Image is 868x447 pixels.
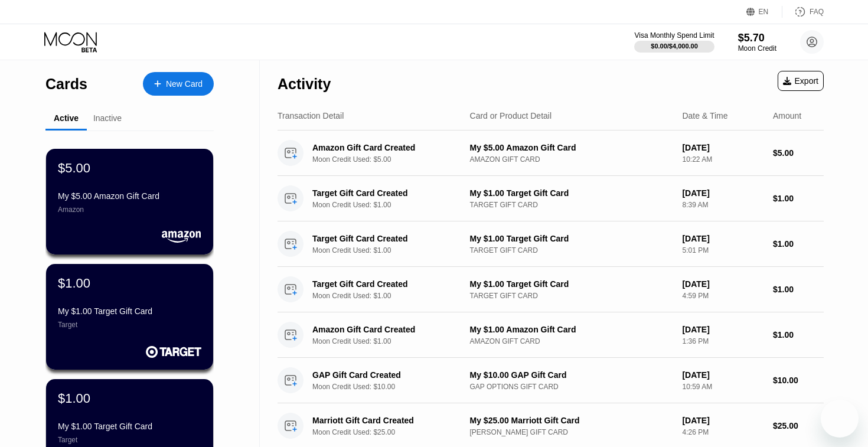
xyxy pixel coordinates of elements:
div: FAQ [810,8,824,16]
div: My $1.00 Target Gift Card [470,279,673,289]
div: $5.70Moon Credit [738,32,776,53]
div: [DATE] [682,234,763,243]
div: Target Gift Card CreatedMoon Credit Used: $1.00My $1.00 Target Gift CardTARGET GIFT CARD[DATE]4:5... [278,267,824,312]
div: $5.00 [58,161,90,176]
div: $1.00 [773,239,824,249]
div: My $1.00 Target Gift Card [470,234,673,243]
div: $25.00 [773,421,824,430]
div: My $1.00 Target Gift Card [58,306,201,316]
div: Export [778,71,824,91]
div: Moon Credit Used: $1.00 [312,337,477,345]
div: My $1.00 Target Gift Card [58,422,201,431]
div: Card or Product Detail [470,111,552,120]
div: Activity [278,76,331,93]
div: GAP Gift Card CreatedMoon Credit Used: $10.00My $10.00 GAP Gift CardGAP OPTIONS GIFT CARD[DATE]10... [278,358,824,403]
div: 5:01 PM [682,246,763,255]
div: Target Gift Card Created [312,279,465,289]
div: Moon Credit Used: $1.00 [312,201,477,209]
div: Visa Monthly Spend Limit [634,31,714,40]
div: My $10.00 GAP Gift Card [470,370,673,380]
div: TARGET GIFT CARD [470,246,673,255]
div: [DATE] [682,416,763,425]
div: Target Gift Card CreatedMoon Credit Used: $1.00My $1.00 Target Gift CardTARGET GIFT CARD[DATE]8:3... [278,176,824,221]
div: $5.00My $5.00 Amazon Gift CardAmazon [46,149,213,255]
div: 1:36 PM [682,337,763,345]
div: Active [54,113,79,123]
div: Moon Credit Used: $1.00 [312,292,477,300]
div: New Card [143,72,214,96]
div: Amount [773,111,801,120]
div: Moon Credit [738,44,776,53]
div: $5.70 [738,32,776,44]
div: Marriott Gift Card Created [312,416,465,425]
div: AMAZON GIFT CARD [470,155,673,164]
div: Amazon Gift Card Created [312,325,465,334]
div: Target [58,436,201,444]
div: GAP OPTIONS GIFT CARD [470,383,673,391]
div: 8:39 AM [682,201,763,209]
div: EN [746,6,782,18]
div: $1.00 [58,391,90,406]
div: FAQ [782,6,824,18]
div: [DATE] [682,279,763,289]
div: My $5.00 Amazon Gift Card [470,143,673,152]
div: Target Gift Card Created [312,188,465,198]
div: TARGET GIFT CARD [470,201,673,209]
div: EN [759,8,769,16]
div: $5.00 [773,148,824,158]
div: $0.00 / $4,000.00 [651,43,698,50]
iframe: Button to launch messaging window [821,400,859,438]
div: 4:26 PM [682,428,763,436]
div: [DATE] [682,370,763,380]
div: [DATE] [682,188,763,198]
div: Amazon [58,205,201,214]
div: Moon Credit Used: $25.00 [312,428,477,436]
div: $1.00 [773,330,824,340]
div: GAP Gift Card Created [312,370,465,380]
div: TARGET GIFT CARD [470,292,673,300]
div: My $5.00 Amazon Gift Card [58,191,201,201]
div: Transaction Detail [278,111,344,120]
div: My $25.00 Marriott Gift Card [470,416,673,425]
div: Date & Time [682,111,727,120]
div: [DATE] [682,143,763,152]
div: Target [58,321,201,329]
div: [DATE] [682,325,763,334]
div: Visa Monthly Spend Limit$0.00/$4,000.00 [634,31,714,53]
div: Cards [45,76,87,93]
div: Target Gift Card CreatedMoon Credit Used: $1.00My $1.00 Target Gift CardTARGET GIFT CARD[DATE]5:0... [278,221,824,267]
div: $1.00My $1.00 Target Gift CardTarget [46,264,213,370]
div: Moon Credit Used: $1.00 [312,246,477,255]
div: Inactive [93,113,122,123]
div: My $1.00 Target Gift Card [470,188,673,198]
div: Amazon Gift Card CreatedMoon Credit Used: $5.00My $5.00 Amazon Gift CardAMAZON GIFT CARD[DATE]10:... [278,130,824,176]
div: $10.00 [773,376,824,385]
div: My $1.00 Amazon Gift Card [470,325,673,334]
div: [PERSON_NAME] GIFT CARD [470,428,673,436]
div: Amazon Gift Card CreatedMoon Credit Used: $1.00My $1.00 Amazon Gift CardAMAZON GIFT CARD[DATE]1:3... [278,312,824,358]
div: 4:59 PM [682,292,763,300]
div: Export [783,76,818,86]
div: Target Gift Card Created [312,234,465,243]
div: $1.00 [773,285,824,294]
div: Moon Credit Used: $10.00 [312,383,477,391]
div: New Card [166,79,203,89]
div: Amazon Gift Card Created [312,143,465,152]
div: $1.00 [773,194,824,203]
div: 10:59 AM [682,383,763,391]
div: 10:22 AM [682,155,763,164]
div: $1.00 [58,276,90,291]
div: Moon Credit Used: $5.00 [312,155,477,164]
div: AMAZON GIFT CARD [470,337,673,345]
